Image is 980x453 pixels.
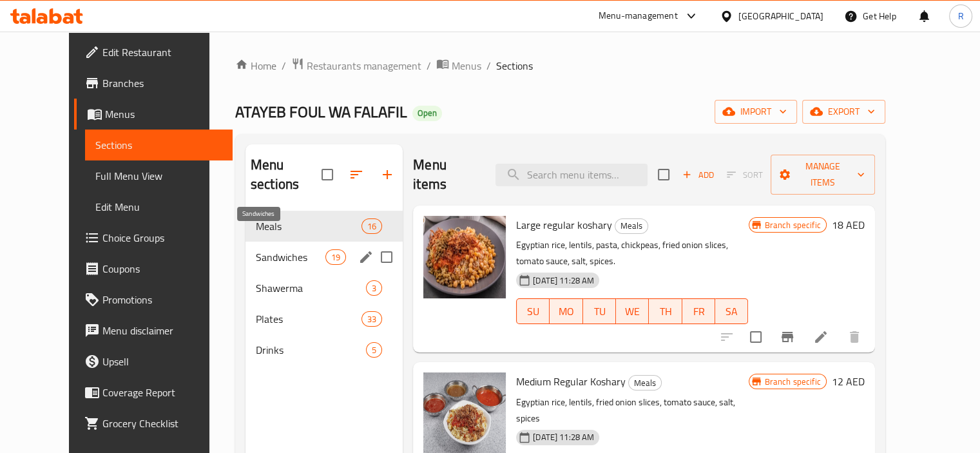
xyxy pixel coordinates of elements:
[74,222,233,253] a: Choice Groups
[256,218,361,234] span: Meals
[85,130,233,160] a: Sections
[95,199,222,215] span: Edit Menu
[102,261,222,276] span: Coupons
[516,372,626,391] span: Medium Regular Koshary
[367,282,381,294] span: 3
[291,57,421,74] a: Restaurants management
[621,302,644,321] span: WE
[245,304,403,334] div: Plates33
[74,284,233,315] a: Promotions
[74,346,233,377] a: Upsell
[802,100,885,124] button: export
[516,394,748,427] p: Egyptian rice, lentils, fried onion slices, tomato sauce, salt, spices
[599,8,678,24] div: Menu-management
[102,292,222,307] span: Promotions
[486,58,491,73] li: /
[528,275,599,287] span: [DATE] 11:28 AM
[256,311,361,327] span: Plates
[102,44,222,60] span: Edit Restaurant
[423,216,506,298] img: Large regular koshary
[245,273,403,304] div: Shawerma3
[760,219,826,231] span: Branch specific
[452,58,481,73] span: Menus
[356,247,376,267] button: edit
[412,106,442,121] div: Open
[412,108,442,119] span: Open
[715,298,748,324] button: SA
[366,280,382,296] div: items
[781,159,864,191] span: Manage items
[235,97,407,126] span: ATAYEB FOUL WA FALAFIL
[522,302,544,321] span: SU
[74,253,233,284] a: Coupons
[282,58,286,73] li: /
[362,220,381,233] span: 16
[677,165,718,185] span: Add item
[715,100,797,124] button: import
[341,159,372,190] span: Sort sections
[649,298,682,324] button: TH
[95,168,222,184] span: Full Menu View
[245,334,403,365] div: Drinks5
[436,57,481,74] a: Menus
[102,385,222,400] span: Coverage Report
[742,323,769,351] span: Select to update
[74,315,233,346] a: Menu disclaimer
[245,206,403,371] nav: Menu sections
[516,237,748,269] p: Egyptian rice, lentils, pasta, chickpeas, fried onion slices, tomato sauce, salt, spices.
[528,431,599,443] span: [DATE] 11:28 AM
[680,168,715,182] span: Add
[245,211,403,242] div: Meals16
[102,323,222,338] span: Menu disclaimer
[550,298,582,324] button: MO
[413,155,480,194] h2: Menu items
[235,58,276,73] a: Home
[654,302,677,321] span: TH
[307,58,421,73] span: Restaurants management
[832,216,865,234] h6: 18 AED
[314,161,341,188] span: Select all sections
[256,280,366,296] span: Shawerma
[74,408,233,439] a: Grocery Checklist
[85,160,233,191] a: Full Menu View
[85,191,233,222] a: Edit Menu
[105,106,222,122] span: Menus
[495,164,648,186] input: search
[325,249,346,265] div: items
[725,104,787,120] span: import
[102,354,222,369] span: Upsell
[496,58,533,73] span: Sections
[102,230,222,246] span: Choice Groups
[650,161,677,188] span: Select section
[102,416,222,431] span: Grocery Checklist
[427,58,431,73] li: /
[839,322,870,352] button: delete
[771,155,874,195] button: Manage items
[628,375,662,390] div: Meals
[957,9,963,23] span: R
[516,215,612,235] span: Large regular koshary
[516,298,550,324] button: SU
[687,302,710,321] span: FR
[95,137,222,153] span: Sections
[361,311,382,327] div: items
[74,68,233,99] a: Branches
[74,377,233,408] a: Coverage Report
[615,218,648,234] div: Meals
[832,372,865,390] h6: 12 AED
[256,342,366,358] span: Drinks
[629,376,661,390] span: Meals
[256,249,325,265] span: Sandwiches
[367,344,381,356] span: 5
[760,376,826,388] span: Branch specific
[251,155,322,194] h2: Menu sections
[718,165,771,185] span: Select section first
[588,302,611,321] span: TU
[772,322,803,352] button: Branch-specific-item
[616,298,649,324] button: WE
[372,159,403,190] button: Add section
[813,329,829,345] a: Edit menu item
